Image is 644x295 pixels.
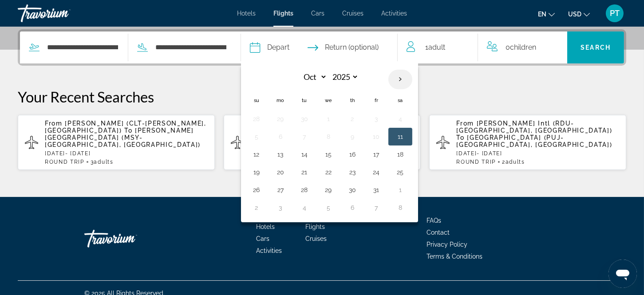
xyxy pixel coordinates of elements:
[256,223,275,230] a: Hotels
[321,166,336,178] button: Day 22
[429,114,626,170] button: From [PERSON_NAME] Intl (RDU-[GEOGRAPHIC_DATA], [GEOGRAPHIC_DATA]) To [GEOGRAPHIC_DATA] (PUJ-[GEO...
[273,113,288,125] button: Day 29
[568,11,581,18] span: USD
[427,253,482,260] a: Terms & Conditions
[273,166,288,178] button: Day 20
[369,201,383,214] button: Day 7
[393,166,407,178] button: Day 25
[456,150,619,157] p: [DATE] - [DATE]
[581,44,611,51] span: Search
[456,120,474,127] span: From
[538,11,546,18] span: en
[427,217,441,224] a: FAQs
[249,201,264,214] button: Day 2
[369,148,383,161] button: Day 17
[393,184,407,196] button: Day 1
[298,69,327,85] select: Select month
[297,201,312,214] button: Day 4
[45,120,63,127] span: From
[94,159,114,165] span: Adults
[568,8,590,20] button: Change currency
[506,41,536,54] span: 0
[84,225,173,252] a: Go Home
[249,166,264,178] button: Day 19
[345,130,360,143] button: Day 9
[273,10,293,17] a: Flights
[321,148,336,161] button: Day 15
[45,159,84,165] span: ROUND TRIP
[249,130,264,143] button: Day 5
[308,31,379,63] button: Select return date
[610,9,620,18] span: PT
[567,31,624,63] button: Search
[273,130,288,143] button: Day 6
[506,159,525,165] span: Adults
[297,148,312,161] button: Day 14
[91,159,114,165] span: 3
[456,134,464,141] span: To
[425,41,445,54] span: 1
[224,114,421,170] button: From [PERSON_NAME] Intl (RDU-[GEOGRAPHIC_DATA], [GEOGRAPHIC_DATA]) To [GEOGRAPHIC_DATA] (PUJ-[GEO...
[345,148,360,161] button: Day 16
[427,241,467,248] a: Privacy Policy
[124,127,132,134] span: To
[311,10,324,17] a: Cars
[237,10,256,17] a: Hotels
[427,229,450,236] a: Contact
[428,43,445,51] span: Adult
[321,130,336,143] button: Day 8
[608,260,637,288] iframe: Button to launch messaging window
[369,113,383,125] button: Day 3
[297,113,312,125] button: Day 30
[250,31,289,63] button: Select depart date
[321,113,336,125] button: Day 1
[393,148,407,161] button: Day 18
[388,69,412,90] button: Next month
[398,31,568,63] button: Travelers: 1 adult, 0 children
[393,113,407,125] button: Day 4
[381,10,407,17] a: Activities
[20,31,624,63] div: Search widget
[45,150,208,157] p: [DATE] - [DATE]
[393,130,407,143] button: Day 11
[510,43,536,51] span: Children
[393,201,407,214] button: Day 8
[369,166,383,178] button: Day 24
[345,166,360,178] button: Day 23
[345,113,360,125] button: Day 2
[538,8,555,20] button: Change language
[256,235,269,242] a: Cars
[342,10,363,17] a: Cruises
[305,235,327,242] a: Cruises
[369,184,383,196] button: Day 31
[256,247,282,254] a: Activities
[305,223,325,230] a: Flights
[245,69,412,216] table: Left calendar grid
[249,184,264,196] button: Day 26
[18,114,215,170] button: From [PERSON_NAME] (CLT-[PERSON_NAME], [GEOGRAPHIC_DATA]) To [PERSON_NAME][GEOGRAPHIC_DATA] (MSY-...
[345,201,360,214] button: Day 6
[45,127,201,148] span: [PERSON_NAME][GEOGRAPHIC_DATA] (MSY-[GEOGRAPHIC_DATA], [GEOGRAPHIC_DATA])
[45,120,206,134] span: [PERSON_NAME] (CLT-[PERSON_NAME], [GEOGRAPHIC_DATA])
[330,69,359,85] select: Select year
[18,88,626,106] p: Your Recent Searches
[297,130,312,143] button: Day 7
[603,4,626,23] button: User Menu
[321,184,336,196] button: Day 29
[456,134,612,148] span: [GEOGRAPHIC_DATA] (PUJ-[GEOGRAPHIC_DATA], [GEOGRAPHIC_DATA])
[249,113,264,125] button: Day 28
[273,184,288,196] button: Day 27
